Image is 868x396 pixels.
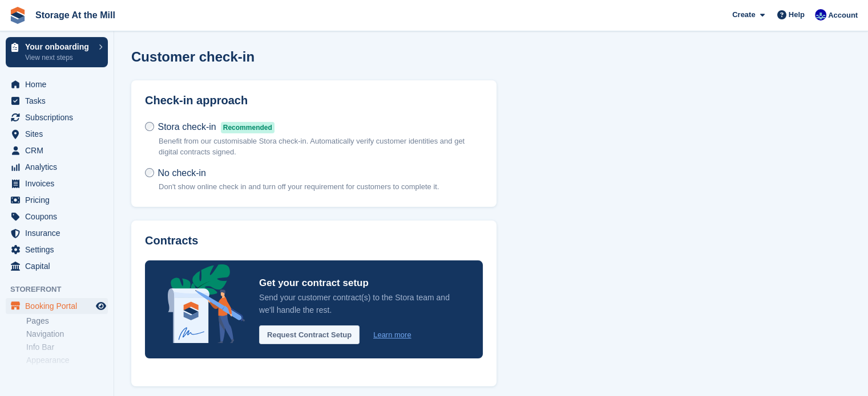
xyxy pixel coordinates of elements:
[25,126,94,142] span: Sites
[168,264,245,343] img: integrated-contracts-announcement-icon-4bcc16208f3049d2eff6d38435ce2bd7c70663ee5dfbe56b0d99acac82...
[259,275,460,291] p: Get your contract setup
[815,9,826,21] img: Seb Santiago
[6,192,108,208] a: menu
[6,242,108,258] a: menu
[145,234,483,247] h3: Contracts
[6,126,108,142] a: menu
[158,122,216,132] span: Stora check-in
[6,76,108,92] a: menu
[25,43,93,51] p: Your onboarding
[259,291,460,316] p: Send your customer contract(s) to the Stora team and we'll handle the rest.
[25,225,94,241] span: Insurance
[732,9,755,21] span: Create
[373,329,411,341] a: Learn more
[26,329,108,340] a: Navigation
[26,342,108,353] a: Info Bar
[145,94,483,107] h2: Check-in approach
[9,7,26,24] img: stora-icon-8386f47178a22dfd0bd8f6a31ec36ba5ce8667c1dd55bd0f319d3a0aa187defe.svg
[25,175,94,191] span: Invoices
[26,355,108,366] a: Appearance
[25,142,94,158] span: CRM
[26,316,108,326] a: Pages
[6,175,108,191] a: menu
[828,10,858,21] span: Account
[6,225,108,241] a: menu
[6,109,108,125] a: menu
[6,159,108,175] a: menu
[10,284,114,295] span: Storefront
[6,298,108,314] a: menu
[6,209,108,224] a: menu
[25,192,94,208] span: Pricing
[31,6,120,25] a: Storage At the Mill
[25,76,94,92] span: Home
[26,368,108,379] a: Pop-up Form
[221,122,274,133] span: Recommended
[131,49,255,64] h1: Customer check-in
[6,93,108,109] a: menu
[145,168,154,177] input: No check-in Don't show online check in and turn off your requirement for customers to complete it.
[789,9,805,21] span: Help
[159,136,483,158] p: Benefit from our customisable Stora check-in. Automatically verify customer identities and get di...
[25,298,94,314] span: Booking Portal
[25,209,94,224] span: Coupons
[259,325,360,344] button: Request Contract Setup
[6,258,108,274] a: menu
[94,299,108,313] a: Preview store
[25,93,94,109] span: Tasks
[25,242,94,258] span: Settings
[6,142,108,158] a: menu
[6,37,108,67] a: Your onboarding View next steps
[159,181,439,193] p: Don't show online check in and turn off your requirement for customers to complete it.
[25,109,94,125] span: Subscriptions
[25,258,94,274] span: Capital
[25,52,93,63] p: View next steps
[158,168,205,178] span: No check-in
[25,159,94,175] span: Analytics
[145,122,154,131] input: Stora check-inRecommended Benefit from our customisable Stora check-in. Automatically verify cust...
